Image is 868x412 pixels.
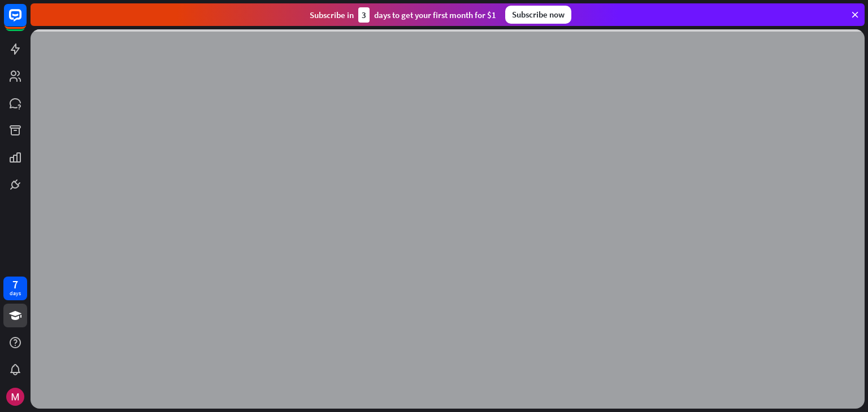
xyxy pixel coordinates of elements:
div: Subscribe now [505,6,571,24]
div: days [10,290,21,297]
a: 7 days [3,277,27,300]
div: Subscribe in days to get your first month for $1 [310,7,496,23]
div: 3 [358,7,370,23]
div: 7 [12,279,18,290]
